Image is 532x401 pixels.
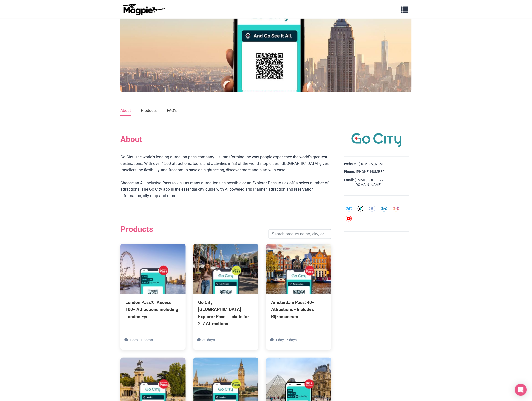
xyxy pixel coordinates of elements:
h2: About [120,134,331,144]
img: facebook-round-01-50ddc191f871d4ecdbe8252d2011563a.svg [369,206,375,212]
img: twitter-round-01-cd1e625a8cae957d25deef6d92bf4839.svg [346,206,352,212]
a: Products [141,106,157,116]
img: logo-ab69f6fb50320c5b225c76a69d11143b.png [120,3,166,15]
img: linkedin-round-01-4bc9326eb20f8e88ec4be7e8773b84b7.svg [381,206,387,212]
div: [PHONE_NUMBER] [344,169,409,174]
span: 30 days [202,338,215,342]
input: Search product name, city, or interal id [269,229,331,239]
a: [EMAIL_ADDRESS][DOMAIN_NAME] [355,177,409,187]
img: Go City logo [351,132,402,149]
strong: Website: [344,162,358,167]
a: FAQ's [167,106,177,116]
img: London Pass®: Access 100+ Attractions including London Eye [120,244,186,294]
h2: Products [120,224,153,234]
div: Amsterdam Pass: 40+ Attractions - Includes Rijksmuseum [271,299,326,320]
div: Go City - the world's leading attraction pass company - is transforming the way people experience... [120,154,331,199]
span: 1 day - 10 days [130,338,153,342]
img: Amsterdam Pass: 40+ Attractions - Includes Rijksmuseum [266,244,331,294]
div: Open Intercom Messenger [515,384,527,396]
img: instagram-round-01-d873700d03cfe9216e9fb2676c2aa726.svg [393,206,399,212]
img: youtube-round-01-0acef599b0341403c37127b094ecd7da.svg [346,216,352,222]
div: Go City [GEOGRAPHIC_DATA] Explorer Pass: Tickets for 2-7 Attractions [198,299,253,328]
img: Go City Las Vegas Explorer Pass: Tickets for 2-7 Attractions [193,244,258,294]
a: [DOMAIN_NAME] [359,162,386,167]
a: London Pass®: Access 100+ Attractions including London Eye 1 day - 10 days [120,244,186,343]
span: 1 day - 5 days [275,338,297,342]
div: London Pass®: Access 100+ Attractions including London Eye [125,299,181,320]
img: tiktok-round-01-ca200c7ba8d03f2cade56905edf8567d.svg [358,206,364,212]
strong: Email: [344,177,354,183]
a: About [120,106,131,116]
a: Amsterdam Pass: 40+ Attractions - Includes Rijksmuseum 1 day - 5 days [266,244,331,343]
strong: Phone: [344,169,355,174]
a: Go City [GEOGRAPHIC_DATA] Explorer Pass: Tickets for 2-7 Attractions 30 days [193,244,258,350]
